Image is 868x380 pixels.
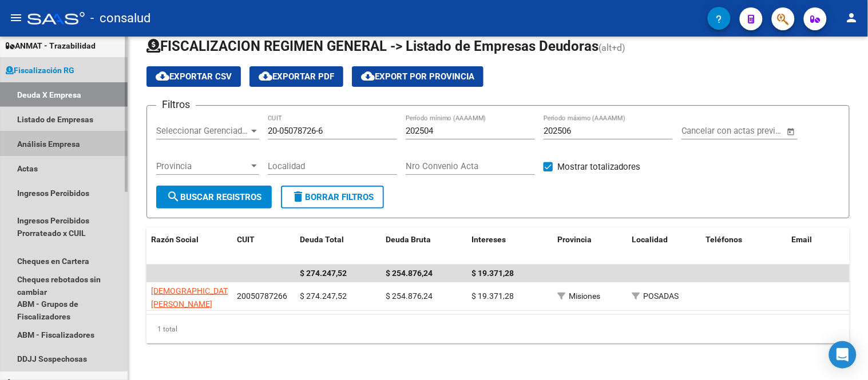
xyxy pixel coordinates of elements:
[167,192,261,202] span: Buscar Registros
[784,125,798,138] button: Open calendar
[300,235,344,244] span: Deuda Total
[146,66,241,87] button: Exportar CSV
[361,69,375,83] mat-icon: cloud_download
[167,190,180,203] mat-icon: search
[151,235,199,244] span: Razón Social
[792,235,812,244] span: Email
[291,192,374,202] span: Borrar Filtros
[471,235,506,244] span: Intereses
[156,126,249,136] span: Seleccionar Gerenciador
[467,227,553,265] datatable-header-cell: Intereses
[146,227,232,265] datatable-header-cell: Razón Social
[151,286,235,309] span: [DEMOGRAPHIC_DATA] [PERSON_NAME]
[381,227,467,265] datatable-header-cell: Deuda Bruta
[386,235,431,244] span: Deuda Bruta
[361,71,474,82] span: Export por Provincia
[259,69,272,83] mat-icon: cloud_download
[632,235,668,244] span: Localidad
[156,186,272,209] button: Buscar Registros
[553,227,627,265] datatable-header-cell: Provincia
[281,186,384,209] button: Borrar Filtros
[300,291,347,301] span: $ 274.247,52
[627,227,701,265] datatable-header-cell: Localidad
[6,64,74,77] span: Fiscalización RG
[386,269,433,278] span: $ 254.876,24
[706,235,743,244] span: Teléfonos
[249,66,343,87] button: Exportar PDF
[232,227,295,265] datatable-header-cell: CUIT
[9,11,23,25] mat-icon: menu
[146,38,599,54] span: FISCALIZACION REGIMEN GENERAL -> Listado de Empresas Deudoras
[237,235,255,244] span: CUIT
[845,11,859,25] mat-icon: person
[352,66,483,87] button: Export por Provincia
[471,291,514,301] span: $ 19.371,28
[156,161,249,171] span: Provincia
[291,190,305,203] mat-icon: delete
[295,227,381,265] datatable-header-cell: Deuda Total
[6,39,96,52] span: ANMAT - Trazabilidad
[829,341,857,369] div: Open Intercom Messenger
[643,291,679,301] span: POSADAS
[259,71,334,82] span: Exportar PDF
[557,235,592,244] span: Provincia
[557,160,640,174] span: Mostrar totalizadores
[146,315,850,343] div: 1 total
[386,291,433,301] span: $ 254.876,24
[300,269,347,278] span: $ 274.247,52
[569,291,600,301] span: Misiones
[156,69,169,83] mat-icon: cloud_download
[156,97,196,113] h3: Filtros
[237,291,287,301] span: 20050787266
[599,42,625,53] span: (alt+d)
[471,269,514,278] span: $ 19.371,28
[90,6,150,31] span: - consalud
[701,227,787,265] datatable-header-cell: Teléfonos
[156,71,232,82] span: Exportar CSV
